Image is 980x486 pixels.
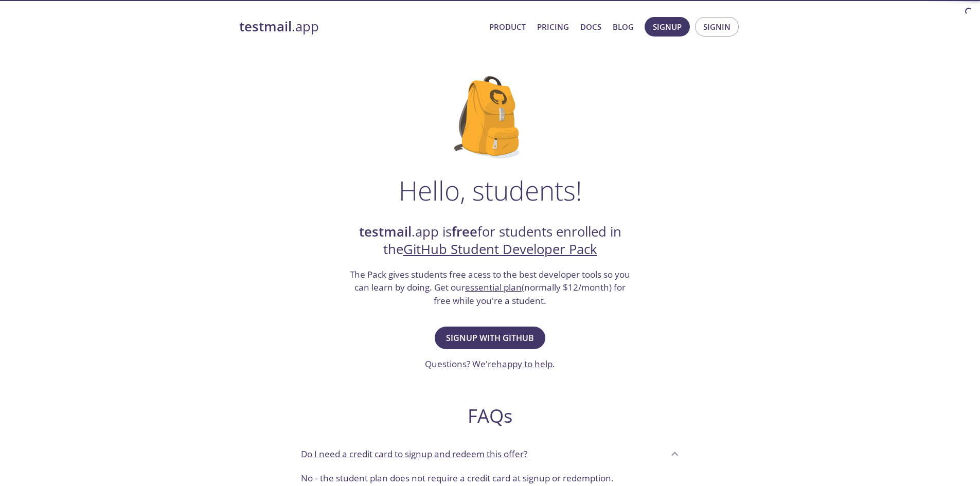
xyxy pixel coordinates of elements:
span: Signup [653,20,682,33]
span: Signup with GitHub [446,331,534,345]
a: Pricing [537,20,569,33]
button: Signin [695,17,739,37]
p: Do I need a credit card to signup and redeem this offer? [301,447,527,461]
h1: Hello, students! [399,175,582,206]
img: github-student-backpack.png [454,76,526,158]
a: essential plan [465,281,522,293]
a: happy to help [496,358,553,370]
h2: FAQs [293,404,688,427]
h2: .app is for students enrolled in the [349,223,632,259]
strong: testmail [359,223,412,241]
a: Product [489,20,526,33]
h3: Questions? We're . [425,357,555,371]
a: Blog [613,20,634,33]
a: testmail.app [239,18,481,35]
a: Docs [580,20,601,33]
a: GitHub Student Developer Pack [403,240,597,258]
strong: testmail [239,17,292,35]
div: Do I need a credit card to signup and redeem this offer? [293,440,688,467]
p: No - the student plan does not require a credit card at signup or redemption. [301,472,680,485]
span: Signin [703,20,730,33]
strong: free [452,223,477,241]
button: Signup with GitHub [435,327,545,349]
h3: The Pack gives students free acess to the best developer tools so you can learn by doing. Get our... [349,268,632,308]
button: Signup [645,17,690,37]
